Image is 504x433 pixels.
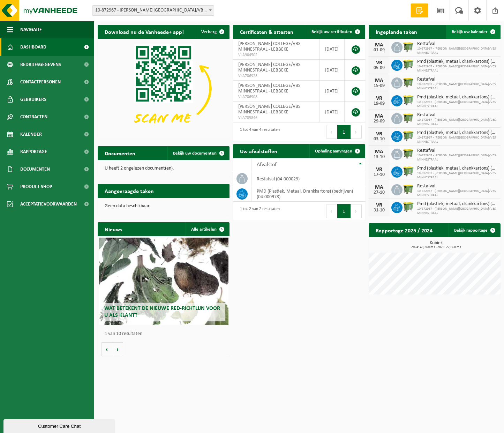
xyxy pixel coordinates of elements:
[101,342,112,356] button: Vorige
[417,189,497,197] span: 10-872967 - [PERSON_NAME][GEOGRAPHIC_DATA]/VBS MINNESTRAAL
[369,223,439,237] h2: Rapportage 2025 / 2024
[351,204,362,218] button: Next
[403,165,414,177] img: WB-0660-HPE-GN-50
[372,131,386,137] div: VR
[238,73,314,79] span: VLA706923
[201,30,217,34] span: Verberg
[417,136,497,144] span: 10-872967 - [PERSON_NAME][GEOGRAPHIC_DATA]/VBS MINNESTRAAL
[20,108,47,126] span: Contracten
[372,101,386,106] div: 19-09
[417,118,497,126] span: 10-872967 - [PERSON_NAME][GEOGRAPHIC_DATA]/VBS MINNESTRAAL
[320,81,345,102] td: [DATE]
[337,204,351,218] button: 1
[238,94,314,100] span: VLA706908
[446,25,500,39] a: Bekijk uw kalender
[186,222,229,236] a: Alle artikelen
[417,148,497,154] span: Restafval
[372,185,386,190] div: MA
[351,125,362,139] button: Next
[372,167,386,172] div: VR
[417,41,497,47] span: Restafval
[372,66,386,70] div: 05-09
[372,48,386,53] div: 01-09
[403,183,414,195] img: WB-1100-HPE-GN-50
[403,76,414,88] img: WB-1100-HPE-GN-50
[372,155,386,159] div: 13-10
[417,100,497,109] span: 10-872967 - [PERSON_NAME][GEOGRAPHIC_DATA]/VBS MINNESTRAAL
[98,39,230,138] img: Download de VHEPlus App
[320,60,345,81] td: [DATE]
[372,241,501,249] h3: Kubiek
[417,95,497,100] span: Pmd (plastiek, metaal, drankkartons) (bedrijven)
[372,202,386,208] div: VR
[320,102,345,122] td: [DATE]
[372,60,386,66] div: VR
[326,204,337,218] button: Previous
[233,144,284,158] h2: Uw afvalstoffen
[372,149,386,155] div: MA
[257,162,277,167] span: Afvalstof
[417,59,497,65] span: Pmd (plastiek, metaal, drankkartons) (bedrijven)
[238,104,300,115] span: [PERSON_NAME] COLLEGE/VBS MINNESTRAAL - LEBBEKE
[417,65,497,73] span: 10-872967 - [PERSON_NAME][GEOGRAPHIC_DATA]/VBS MINNESTRAAL
[20,178,52,195] span: Product Shop
[98,184,161,197] h2: Aangevraagde taken
[417,184,497,189] span: Restafval
[233,25,300,38] h2: Certificaten & attesten
[92,5,214,16] span: 10-872967 - OSCAR ROMERO COLLEGE/VBS MINNESTRAAL - LEBBEKE
[112,342,123,356] button: Volgende
[417,171,497,180] span: 10-872967 - [PERSON_NAME][GEOGRAPHIC_DATA]/VBS MINNESTRAAL
[251,186,365,202] td: PMD (Plastiek, Metaal, Drankkartons) (bedrijven) (04-000978)
[98,146,142,160] h2: Documenten
[369,25,424,38] h2: Ingeplande taken
[417,166,497,171] span: Pmd (plastiek, metaal, drankkartons) (bedrijven)
[372,119,386,124] div: 29-09
[403,201,414,213] img: WB-0660-HPE-GN-50
[20,38,46,56] span: Dashboard
[20,56,61,73] span: Bedrijfsgegevens
[372,96,386,101] div: VR
[403,112,414,124] img: WB-1100-HPE-GN-50
[372,137,386,142] div: 03-10
[403,94,414,106] img: WB-0660-HPE-GN-50
[417,47,497,55] span: 10-872967 - [PERSON_NAME][GEOGRAPHIC_DATA]/VBS MINNESTRAAL
[3,418,116,433] iframe: chat widget
[99,238,228,325] a: Wat betekent de nieuwe RED-richtlijn voor u als klant?
[20,91,46,108] span: Gebruikers
[98,222,129,236] h2: Nieuws
[105,331,226,336] p: 1 van 10 resultaten
[238,41,300,52] span: [PERSON_NAME] COLLEGE/VBS MINNESTRAAL - LEBBEKE
[417,201,497,207] span: Pmd (plastiek, metaal, drankkartons) (bedrijven)
[417,112,497,118] span: Restafval
[452,30,488,34] span: Bekijk uw kalender
[309,144,364,158] a: Ophaling aanvragen
[372,113,386,119] div: MA
[238,83,300,94] span: [PERSON_NAME] COLLEGE/VBS MINNESTRAAL - LEBBEKE
[306,25,364,39] a: Bekijk uw certificaten
[326,125,337,139] button: Previous
[20,160,50,178] span: Documenten
[320,39,345,60] td: [DATE]
[372,190,386,195] div: 27-10
[20,126,42,143] span: Kalender
[20,73,61,91] span: Contactpersonen
[98,25,191,38] h2: Download nu de Vanheede+ app!
[251,171,365,186] td: restafval (04-000029)
[372,78,386,83] div: MA
[173,151,217,156] span: Bekijk uw documenten
[449,223,500,237] a: Bekijk rapportage
[238,115,314,121] span: VLA705846
[372,246,501,249] span: 2024: 40,260 m3 - 2025: 22,660 m3
[403,148,414,159] img: WB-1100-HPE-GN-50
[236,203,280,219] div: 1 tot 2 van 2 resultaten
[20,195,77,213] span: Acceptatievoorwaarden
[417,82,497,91] span: 10-872967 - [PERSON_NAME][GEOGRAPHIC_DATA]/VBS MINNESTRAAL
[372,42,386,48] div: MA
[372,172,386,177] div: 17-10
[236,124,280,140] div: 1 tot 4 van 4 resultaten
[417,130,497,136] span: Pmd (plastiek, metaal, drankkartons) (bedrijven)
[20,21,42,38] span: Navigatie
[372,83,386,88] div: 15-09
[372,208,386,213] div: 31-10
